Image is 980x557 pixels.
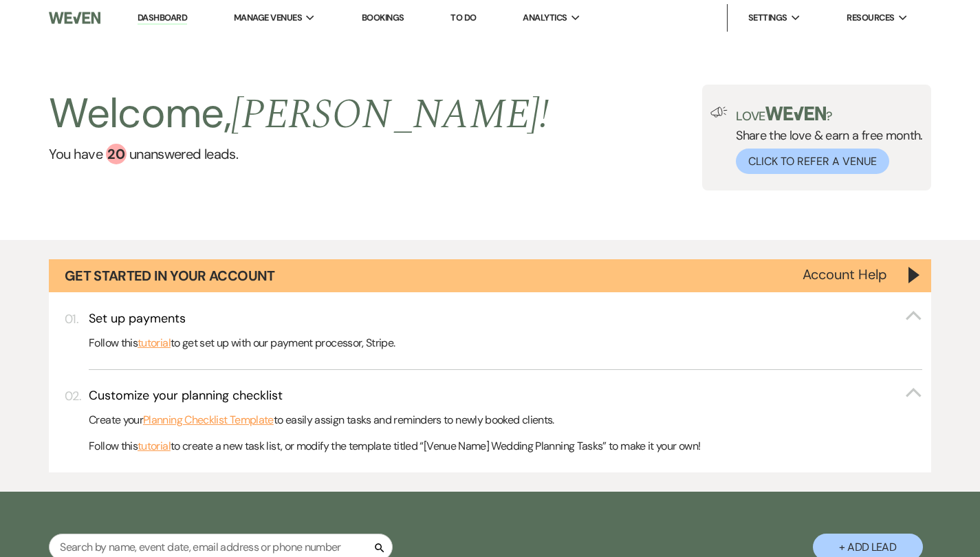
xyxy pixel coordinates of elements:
p: Follow this to create a new task list, or modify the template titled “[Venue Name] Wedding Planni... [89,437,922,455]
div: 20 [106,144,127,164]
button: Account Help [803,267,887,281]
a: Bookings [362,12,404,23]
p: Love ? [736,107,923,122]
a: Planning Checklist Template [143,411,274,429]
button: Click to Refer a Venue [736,149,889,174]
h1: Get Started in Your Account [65,266,275,285]
div: Share the love & earn a free month. [728,107,923,174]
p: Create your to easily assign tasks and reminders to newly booked clients. [89,411,922,429]
span: Manage Venues [234,11,302,25]
h3: Customize your planning checklist [89,387,283,404]
span: [PERSON_NAME] ! [231,83,549,146]
h2: Welcome, [49,85,549,144]
a: tutorial [138,334,171,352]
img: Weven Logo [49,3,100,32]
a: To Do [450,12,476,23]
button: Set up payments [89,310,922,327]
a: tutorial [138,437,171,455]
a: Dashboard [138,12,187,25]
span: Analytics [523,11,567,25]
span: Resources [847,11,894,25]
a: You have 20 unanswered leads. [49,144,549,164]
span: Settings [748,11,787,25]
img: weven-logo-green.svg [765,107,827,120]
h3: Set up payments [89,310,186,327]
img: loud-speaker-illustration.svg [710,107,728,118]
p: Follow this to get set up with our payment processor, Stripe. [89,334,922,352]
button: Customize your planning checklist [89,387,922,404]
